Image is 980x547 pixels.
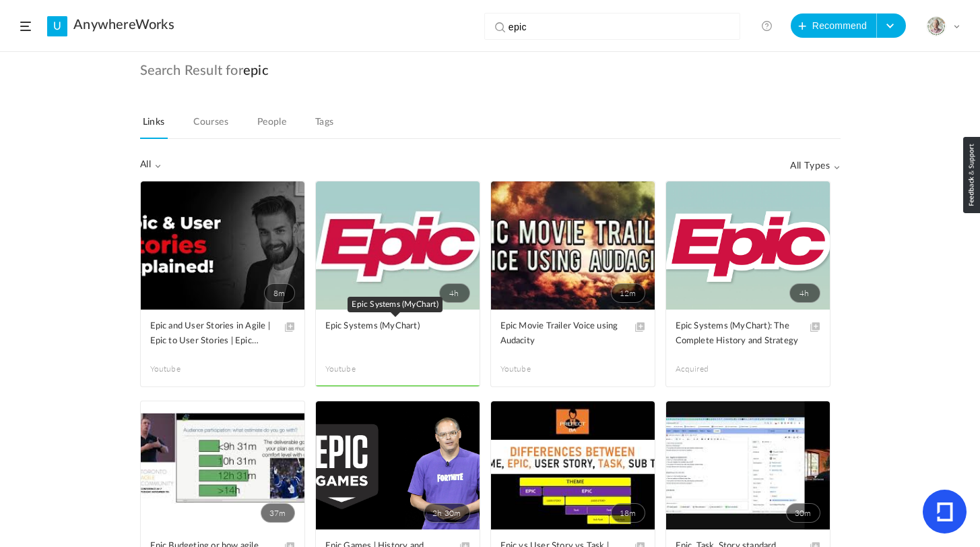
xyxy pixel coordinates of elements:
[140,63,841,99] h2: Search Result for
[141,401,304,529] a: 37m
[140,113,168,139] a: Links
[325,363,398,375] span: Youtube
[424,503,469,523] span: 2h 30m
[150,363,223,375] span: Youtube
[73,17,174,33] a: AnywhereWorks
[666,181,830,310] a: 4h
[676,319,820,349] a: Epic Systems (MyChart): The Complete History and Strategy
[491,181,655,310] a: 12m
[140,159,162,171] span: All
[500,319,645,349] a: Epic Movie Trailer Voice using Audacity
[255,113,290,139] a: People
[439,283,470,303] span: 4h
[963,137,980,213] img: loop_feedback_btn.png
[500,319,625,349] span: Epic Movie Trailer Voice using Audacity
[500,363,573,375] span: Youtube
[313,113,337,139] a: Tags
[150,319,295,349] a: Epic and User Stories in Agile | Epic to User Stories | Epic stories | User Stories | KnowledgeHut
[47,16,67,36] a: U
[791,13,877,38] button: Recommend
[786,503,820,523] span: 30m
[789,283,820,303] span: 4h
[150,319,275,349] span: Epic and User Stories in Agile | Epic to User Stories | Epic stories | User Stories | KnowledgeHut
[611,503,645,523] span: 18m
[509,13,722,40] input: Search here...
[243,63,269,79] span: epic
[141,181,304,310] a: 8m
[676,363,748,375] span: acquired
[325,319,470,349] a: Epic Systems (MyChart)
[316,181,480,310] a: 4h
[316,401,480,529] a: 2h 30m
[611,283,645,303] span: 12m
[790,161,840,172] span: All Types
[325,319,450,334] span: Epic Systems (MyChart)
[666,401,830,529] a: 30m
[676,319,800,349] span: Epic Systems (MyChart): The Complete History and Strategy
[264,283,295,303] span: 8m
[191,113,231,139] a: Courses
[927,17,946,36] img: julia-s-version-gybnm-profile-picture-frame-2024-template-16.png
[491,401,655,529] a: 18m
[261,503,295,523] span: 37m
